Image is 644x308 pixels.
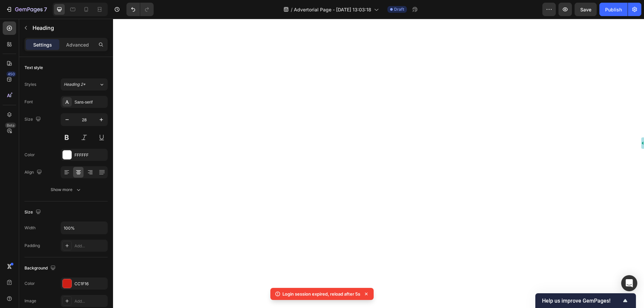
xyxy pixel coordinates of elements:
[74,152,106,158] div: FFFFFF
[74,298,106,304] div: Add...
[6,71,16,77] div: 450
[580,7,591,12] span: Save
[24,152,35,158] div: Color
[74,243,106,249] div: Add...
[24,184,108,196] button: Show more
[44,5,47,13] p: 7
[24,225,36,231] div: Width
[126,3,154,16] div: Undo/Redo
[394,6,404,12] span: Draft
[24,99,33,105] div: Font
[3,3,50,16] button: 7
[33,24,105,32] p: Heading
[605,6,622,13] div: Publish
[74,99,106,105] div: Sans-serif
[64,81,86,87] span: Heading 2*
[24,264,57,273] div: Background
[294,6,371,13] span: Advertorial Page - [DATE] 13:03:18
[61,78,108,90] button: Heading 2*
[24,81,36,87] div: Styles
[24,168,43,177] div: Align
[51,186,82,193] div: Show more
[24,281,35,287] div: Color
[33,41,52,48] p: Settings
[282,291,360,297] p: Login session expired, reload after 5s
[24,208,42,217] div: Size
[5,123,16,128] div: Beta
[24,298,36,304] div: Image
[575,3,597,16] button: Save
[542,297,629,305] button: Show survey - Help us improve GemPages!
[24,243,40,249] div: Padding
[66,41,89,48] p: Advanced
[24,65,43,71] div: Text style
[113,19,644,308] iframe: Design area
[621,275,637,291] div: Open Intercom Messenger
[24,115,42,124] div: Size
[599,3,628,16] button: Publish
[291,6,292,13] span: /
[542,298,621,304] span: Help us improve GemPages!
[74,281,106,287] div: CC1F16
[61,222,107,234] input: Auto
